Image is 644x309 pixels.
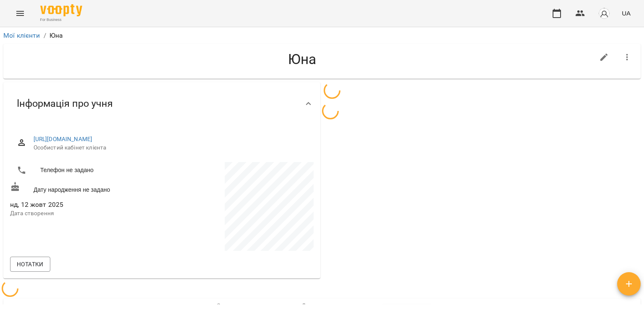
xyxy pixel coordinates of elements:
li: Телефон не задано [10,162,160,179]
div: Дату народження не задано [8,180,162,196]
span: For Business [40,17,82,23]
span: Нотатки [17,259,44,269]
a: [URL][DOMAIN_NAME] [34,136,93,142]
div: Інформація про учня [3,82,320,125]
span: Інформація про учня [17,97,113,110]
a: Мої клієнти [3,31,40,39]
h4: Юна [10,51,594,68]
p: Дата створення [10,209,160,218]
span: нд, 12 жовт 2025 [10,200,160,210]
p: Юна [49,31,63,41]
li: / [44,31,46,41]
span: Особистий кабінет клієнта [34,144,307,152]
nav: breadcrumb [3,31,641,41]
img: Voopty Logo [40,4,82,16]
button: UA [618,5,634,21]
span: UA [622,9,631,18]
img: avatar_s.png [598,8,610,19]
button: Menu [10,3,30,23]
button: Нотатки [10,257,50,272]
